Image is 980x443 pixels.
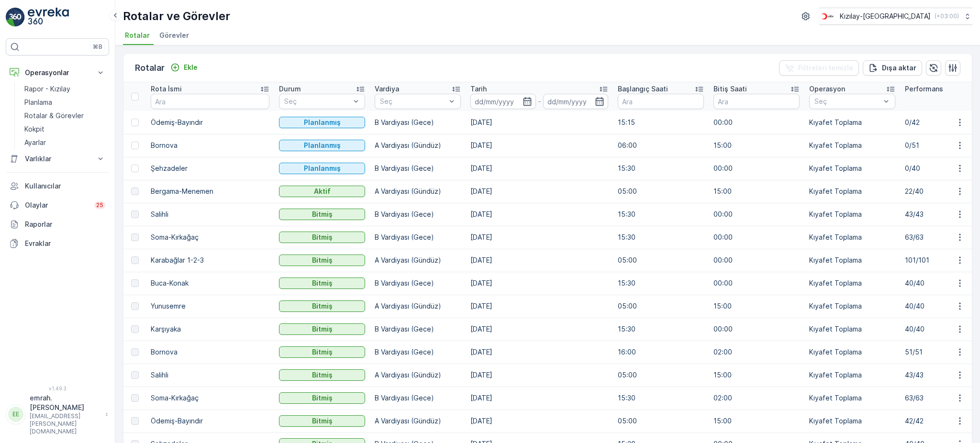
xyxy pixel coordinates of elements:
[618,84,668,94] p: Başlangıç Saati
[30,393,100,412] p: emrah.[PERSON_NAME]
[6,177,109,196] a: Kullanıcılar
[21,109,109,122] a: Rotalar & Görevler
[804,134,900,157] td: Kıyafet Toplama
[6,63,109,82] button: Operasyonlar
[25,200,89,210] p: Olaylar
[882,63,916,73] p: Dışa aktar
[819,8,972,25] button: Kızılay-[GEOGRAPHIC_DATA](+03:00)
[466,134,613,157] td: [DATE]
[370,387,466,410] td: B Vardiyası (Gece)
[304,118,341,127] p: Planlanmış
[809,84,845,94] p: Operasyon
[6,215,109,234] a: Raporlar
[466,249,613,272] td: [DATE]
[863,60,922,76] button: Dışa aktar
[6,393,109,435] button: EEemrah.[PERSON_NAME][EMAIL_ADDRESS][PERSON_NAME][DOMAIN_NAME]
[804,111,900,134] td: Kıyafet Toplama
[25,68,90,78] p: Operasyonlar
[370,157,466,180] td: B Vardiyası (Gece)
[6,196,109,215] a: Olaylar25
[131,279,139,287] div: Toggle Row Selected
[131,325,139,333] div: Toggle Row Selected
[312,233,333,242] p: Bitmiş
[613,410,709,432] td: 05:00
[798,63,853,73] p: Filtreleri temizle
[538,96,541,107] p: -
[6,149,109,168] button: Varlıklar
[840,11,931,21] p: Kızılay-[GEOGRAPHIC_DATA]
[21,122,109,136] a: Kokpit
[279,369,365,381] button: Bitmiş
[312,324,333,334] p: Bitmiş
[380,97,446,106] p: Seç
[279,209,365,220] button: Bitmiş
[709,180,804,203] td: 15:00
[804,295,900,318] td: Kıyafet Toplama
[466,111,613,134] td: [DATE]
[804,318,900,341] td: Kıyafet Toplama
[131,233,139,241] div: Toggle Row Selected
[709,387,804,410] td: 02:00
[279,163,365,174] button: Planlanmış
[279,277,365,289] button: Bitmiş
[6,8,25,27] img: logo
[709,295,804,318] td: 15:00
[370,180,466,203] td: A Vardiyası (Gündüz)
[146,203,274,226] td: Salihli
[25,239,105,248] p: Evraklar
[709,249,804,272] td: 00:00
[466,364,613,387] td: [DATE]
[279,346,365,358] button: Bitmiş
[24,84,70,94] p: Rapor - Kızılay
[613,111,709,134] td: 15:15
[279,255,365,266] button: Bitmiş
[466,410,613,432] td: [DATE]
[21,136,109,149] a: Ayarlar
[814,97,880,106] p: Seç
[613,157,709,180] td: 15:30
[131,210,139,218] div: Toggle Row Selected
[709,134,804,157] td: 15:00
[8,407,23,422] div: EE
[131,188,139,195] div: Toggle Row Selected
[709,157,804,180] td: 00:00
[613,249,709,272] td: 05:00
[613,180,709,203] td: 05:00
[131,394,139,402] div: Toggle Row Selected
[466,387,613,410] td: [DATE]
[804,203,900,226] td: Kıyafet Toplama
[312,210,333,219] p: Bitmiş
[24,98,52,107] p: Planlama
[804,410,900,432] td: Kıyafet Toplama
[304,164,341,173] p: Planlanmış
[370,226,466,249] td: B Vardiyası (Gece)
[6,386,109,391] span: v 1.49.3
[279,415,365,427] button: Bitmiş
[709,203,804,226] td: 00:00
[25,154,90,164] p: Varlıklar
[370,295,466,318] td: A Vardiyası (Gündüz)
[312,416,333,426] p: Bitmiş
[131,302,139,310] div: Toggle Row Selected
[819,11,836,22] img: k%C4%B1z%C4%B1lay_jywRncg.png
[131,119,139,126] div: Toggle Row Selected
[613,295,709,318] td: 05:00
[779,60,859,76] button: Filtreleri temizle
[24,138,46,147] p: Ayarlar
[709,318,804,341] td: 00:00
[613,364,709,387] td: 05:00
[24,124,45,134] p: Kokpit
[159,31,189,40] span: Görevler
[370,318,466,341] td: B Vardiyası (Gece)
[131,256,139,264] div: Toggle Row Selected
[466,341,613,364] td: [DATE]
[151,84,182,94] p: Rota İsmi
[935,12,959,20] p: ( +03:00 )
[279,84,301,94] p: Durum
[370,203,466,226] td: B Vardiyası (Gece)
[146,364,274,387] td: Salihli
[905,84,943,94] p: Performans
[466,157,613,180] td: [DATE]
[543,94,609,109] input: dd/mm/yyyy
[804,272,900,295] td: Kıyafet Toplama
